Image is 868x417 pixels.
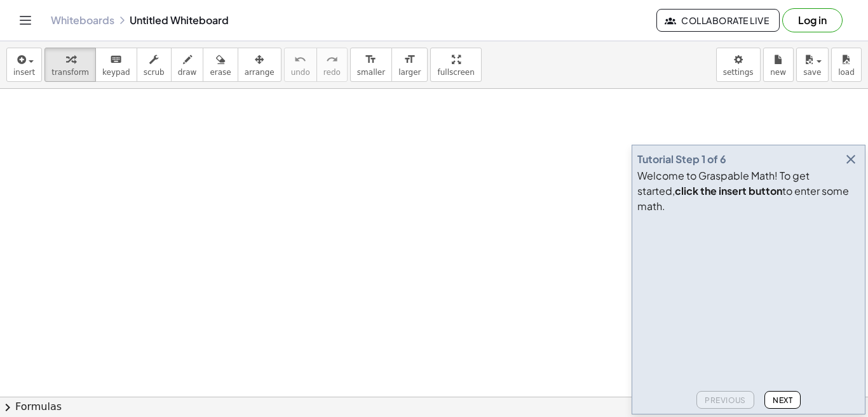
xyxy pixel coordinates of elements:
span: draw [178,68,197,77]
button: Next [764,391,801,409]
span: redo [323,68,341,77]
a: Whiteboards [51,14,114,27]
i: format_size [403,52,416,67]
span: insert [13,68,35,77]
button: erase [203,48,238,82]
i: keyboard [110,52,122,67]
button: format_sizesmaller [350,48,392,82]
span: larger [398,68,421,77]
button: Log in [782,8,843,32]
span: save [803,68,821,77]
button: insert [6,48,42,82]
button: Toggle navigation [15,10,36,30]
button: Collaborate Live [656,9,780,32]
span: undo [291,68,310,77]
button: new [763,48,794,82]
button: transform [44,48,96,82]
button: keyboardkeypad [95,48,137,82]
span: keypad [102,68,130,77]
i: undo [294,52,306,67]
span: scrub [144,68,165,77]
button: save [796,48,829,82]
button: redoredo [316,48,348,82]
span: load [838,68,855,77]
span: Next [773,395,792,405]
button: arrange [238,48,281,82]
i: format_size [365,52,377,67]
button: scrub [137,48,172,82]
button: settings [716,48,761,82]
span: arrange [245,68,275,77]
span: smaller [357,68,385,77]
span: new [770,68,786,77]
span: Collaborate Live [667,15,769,26]
i: redo [326,52,338,67]
div: Welcome to Graspable Math! To get started, to enter some math. [637,168,860,214]
button: undoundo [284,48,317,82]
button: draw [171,48,204,82]
button: fullscreen [430,48,481,82]
span: settings [723,68,754,77]
button: format_sizelarger [391,48,428,82]
div: Tutorial Step 1 of 6 [637,152,726,167]
span: transform [51,68,89,77]
button: load [831,48,862,82]
span: erase [210,68,231,77]
span: fullscreen [437,68,474,77]
b: click the insert button [675,184,782,197]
